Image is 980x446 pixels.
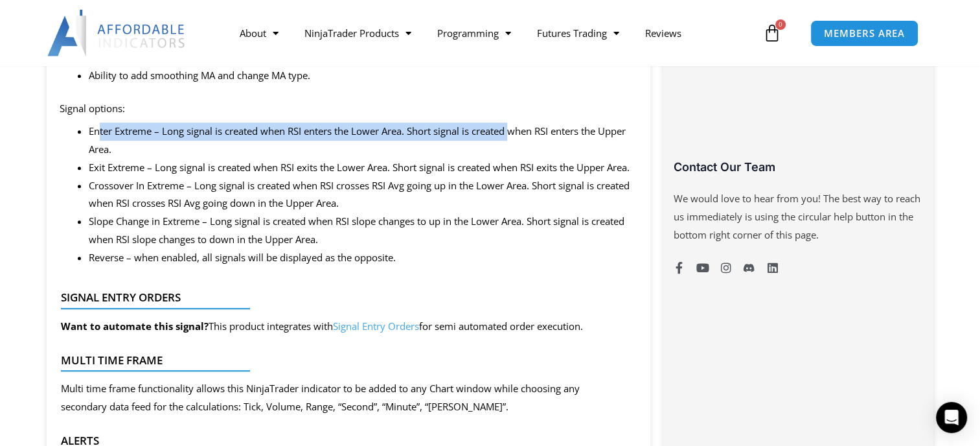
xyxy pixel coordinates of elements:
[47,10,187,56] img: LogoAI | Affordable Indicators – NinjaTrader
[673,190,923,244] p: We would love to hear from you! The best way to reach us immediately is using the circular help b...
[89,159,638,177] li: Exit Extreme – Long signal is created when RSI exits the Lower Area. Short signal is created when...
[744,14,801,52] a: 0
[61,354,626,367] h4: Multi Time Frame
[227,18,760,48] nav: Menu
[89,69,310,82] span: Ability to add smoothing MA and change MA type.
[227,18,291,48] a: About
[333,320,419,333] a: Signal Entry Orders
[89,177,638,213] li: Crossover In Extreme – Long signal is created when RSI crosses RSI Avg going up in the Lower Area...
[936,402,967,433] div: Open Intercom Messenger
[632,18,694,48] a: Reviews
[61,382,580,413] span: Multi time frame functionality allows this NinjaTrader indicator to be added to any Chart window ...
[673,159,923,174] h3: Contact Our Team
[424,18,524,48] a: Programming
[60,100,638,118] p: Signal options:
[824,29,905,38] span: MEMBERS AREA
[291,18,424,48] a: NinjaTrader Products
[61,320,209,333] strong: Want to automate this signal?
[89,213,638,249] li: Slope Change in Extreme – Long signal is created when RSI slope changes to up in the Lower Area. ...
[61,291,626,304] h4: Signal Entry Orders
[89,123,638,159] li: Enter Extreme – Long signal is created when RSI enters the Lower Area. Short signal is created wh...
[61,318,583,336] p: This product integrates with for semi automated order execution.
[775,19,786,30] span: 0
[524,18,632,48] a: Futures Trading
[810,20,918,47] a: MEMBERS AREA
[89,249,638,267] li: Reverse – when enabled, all signals will be displayed as the opposite.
